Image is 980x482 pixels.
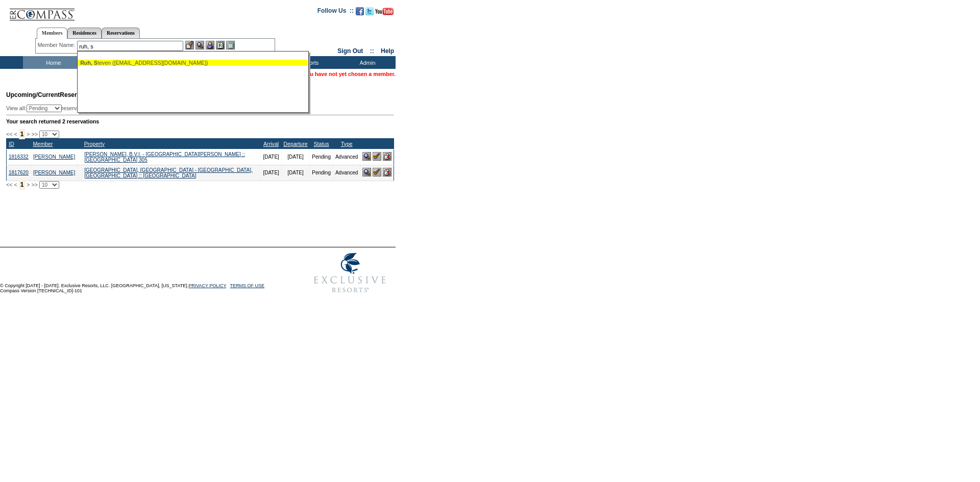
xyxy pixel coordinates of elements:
[185,41,194,49] img: b_edit.gif
[283,141,307,147] a: Departure
[381,47,394,55] a: Help
[6,131,12,137] span: <<
[102,28,140,38] a: Reservations
[80,60,97,66] span: Ruh, S
[80,60,305,66] div: teven ([EMAIL_ADDRESS][DOMAIN_NAME])
[31,182,37,188] span: >>
[84,167,253,179] a: [GEOGRAPHIC_DATA], [GEOGRAPHIC_DATA] - [GEOGRAPHIC_DATA], [GEOGRAPHIC_DATA] :: [GEOGRAPHIC_DATA]
[33,141,53,147] a: Member
[383,152,391,161] img: Cancel Reservation
[373,152,381,161] img: Confirm Reservation
[31,131,37,137] span: >>
[33,154,75,160] a: [PERSON_NAME]
[362,168,371,176] img: View Reservation
[304,71,396,77] span: You have not yet chosen a member.
[188,283,226,288] a: PRIVACY POLICY
[9,170,29,175] a: 1817620
[84,141,105,147] a: Property
[356,7,364,15] img: Become our fan on Facebook
[19,180,26,190] span: 1
[67,28,102,38] a: Residences
[317,6,354,18] td: Follow Us ::
[281,165,309,181] td: [DATE]
[313,141,329,147] a: Status
[333,165,360,181] td: Advanced
[281,149,309,165] td: [DATE]
[375,10,394,16] a: Subscribe to our YouTube Channel
[27,131,30,137] span: >
[263,141,279,147] a: Arrival
[37,28,68,39] a: Members
[38,41,77,49] div: Member Name:
[33,170,75,175] a: [PERSON_NAME]
[216,41,225,49] img: Reservations
[6,91,60,98] span: Upcoming/Current
[23,56,82,69] td: Home
[27,182,30,188] span: >
[337,56,396,69] td: Admin
[14,182,17,188] span: <
[195,41,204,49] img: View
[226,41,235,49] img: b_calculator.gif
[230,283,265,288] a: TERMS OF USE
[373,168,381,176] img: Confirm Reservation
[375,8,394,15] img: Subscribe to our YouTube Channel
[6,105,259,112] div: View all: reservations owned by:
[14,131,17,137] span: <
[370,47,374,55] span: ::
[6,182,12,188] span: <<
[310,165,333,181] td: Pending
[337,47,363,55] a: Sign Out
[19,129,26,139] span: 1
[6,118,394,124] div: Your search returned 2 reservations
[261,165,281,181] td: [DATE]
[304,247,396,298] img: Exclusive Resorts
[365,7,374,15] img: Follow us on Twitter
[9,141,14,147] a: ID
[9,154,29,160] a: 1816332
[383,168,391,176] img: Cancel Reservation
[365,10,374,16] a: Follow us on Twitter
[333,149,360,165] td: Advanced
[261,149,281,165] td: [DATE]
[356,10,364,16] a: Become our fan on Facebook
[206,41,214,49] img: Impersonate
[84,151,245,163] a: [PERSON_NAME], B.V.I. - [GEOGRAPHIC_DATA][PERSON_NAME] :: [GEOGRAPHIC_DATA] 305
[6,91,99,98] span: Reservations
[310,149,333,165] td: Pending
[362,152,371,161] img: View Reservation
[341,141,353,147] a: Type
